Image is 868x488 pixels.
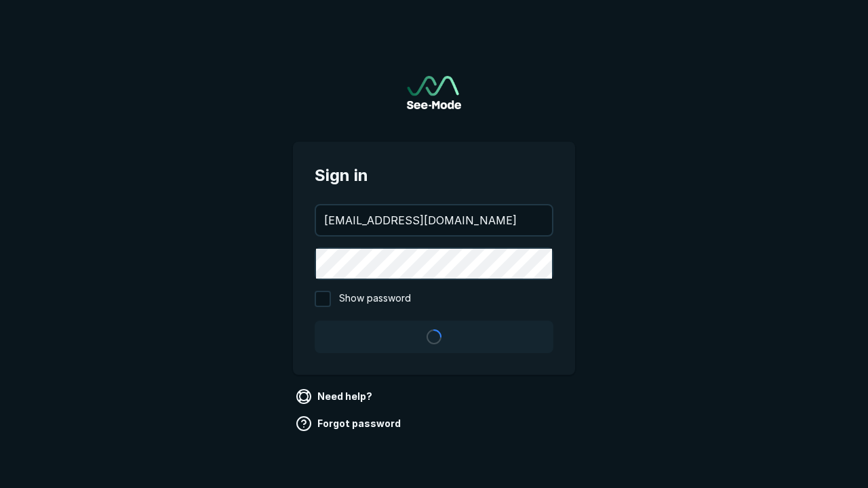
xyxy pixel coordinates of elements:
input: your@email.com [316,205,552,235]
a: Need help? [293,386,378,407]
span: Show password [339,291,411,307]
a: Go to sign in [407,76,461,109]
span: Sign in [315,163,553,188]
img: See-Mode Logo [407,76,461,109]
a: Forgot password [293,413,406,434]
